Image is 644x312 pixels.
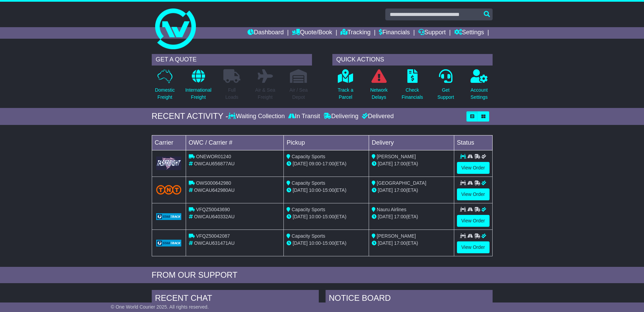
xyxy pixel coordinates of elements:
a: View Order [457,215,490,227]
span: OWCAU642980AU [194,187,235,193]
div: RECENT CHAT [152,290,319,308]
span: 17:00 [394,240,406,246]
a: Track aParcel [337,69,354,105]
div: QUICK ACTIONS [332,54,493,66]
a: Tracking [341,27,370,39]
span: [DATE] [378,240,393,246]
span: VFQZ50042087 [196,233,230,239]
td: Delivery [369,135,454,150]
span: VFQZ50043690 [196,207,230,212]
div: FROM OUR SUPPORT [152,270,493,280]
a: DomesticFreight [154,69,175,105]
div: In Transit [287,113,322,120]
span: Capacity Sports [292,180,325,186]
div: Delivering [322,113,360,120]
a: View Order [457,241,490,253]
p: Air / Sea Depot [290,87,308,101]
img: GetCarrierServiceLogo [156,240,182,246]
span: [PERSON_NAME] [377,233,416,239]
span: 15:00 [323,214,334,219]
a: InternationalFreight [185,69,212,105]
span: [DATE] [293,187,308,193]
span: OWCAU640332AU [194,214,235,219]
p: Account Settings [471,87,488,101]
span: [PERSON_NAME] [377,154,416,159]
span: [DATE] [378,214,393,219]
div: GET A QUOTE [152,54,312,66]
div: (ETA) [372,187,451,194]
img: GetCarrierServiceLogo [156,213,182,220]
p: Air & Sea Freight [255,87,275,101]
a: GetSupport [437,69,454,105]
span: [DATE] [378,187,393,193]
div: - (ETA) [287,187,366,194]
span: OWCAU631471AU [194,240,235,246]
p: International Freight [185,87,211,101]
div: NOTICE BOARD [326,290,493,308]
span: ONEWOR01240 [196,154,231,159]
span: [DATE] [293,161,308,166]
a: NetworkDelays [370,69,388,105]
a: View Order [457,162,490,174]
p: Check Financials [402,87,423,101]
span: 15:00 [323,240,334,246]
span: 17:00 [394,214,406,219]
a: Quote/Book [292,27,332,39]
a: Support [418,27,446,39]
td: Carrier [152,135,186,150]
div: Delivered [360,113,394,120]
a: AccountSettings [470,69,488,105]
p: Get Support [437,87,454,101]
div: (ETA) [372,160,451,167]
img: TNT_Domestic.png [156,185,182,194]
span: [DATE] [378,161,393,166]
td: Pickup [284,135,369,150]
div: - (ETA) [287,240,366,247]
span: 17:00 [323,161,334,166]
span: Nauru Airlines [377,207,406,212]
span: 10:00 [309,240,321,246]
td: OWC / Carrier # [186,135,284,150]
span: Capacity Sports [292,207,325,212]
span: 10:00 [309,214,321,219]
span: [DATE] [293,240,308,246]
p: Full Loads [223,87,240,101]
td: Status [454,135,492,150]
span: 17:00 [394,161,406,166]
span: [GEOGRAPHIC_DATA] [377,180,426,186]
div: RECENT ACTIVITY - [152,111,228,121]
a: Dashboard [247,27,284,39]
span: OWCAU656877AU [194,161,235,166]
div: - (ETA) [287,213,366,220]
span: [DATE] [293,214,308,219]
span: Capacity Sports [292,154,325,159]
span: 09:00 [309,161,321,166]
a: Settings [454,27,484,39]
a: CheckFinancials [401,69,423,105]
span: 10:00 [309,187,321,193]
span: 17:00 [394,187,406,193]
p: Network Delays [370,87,387,101]
div: (ETA) [372,240,451,247]
span: Capacity Sports [292,233,325,239]
div: Waiting Collection [228,113,286,120]
img: GetCarrierServiceLogo [156,157,182,170]
a: Financials [379,27,410,39]
span: 15:00 [323,187,334,193]
span: OWS000642980 [196,180,231,186]
div: - (ETA) [287,160,366,167]
p: Track a Parcel [338,87,353,101]
div: (ETA) [372,213,451,220]
p: Domestic Freight [155,87,174,101]
a: View Order [457,188,490,200]
span: © One World Courier 2025. All rights reserved. [111,304,209,310]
